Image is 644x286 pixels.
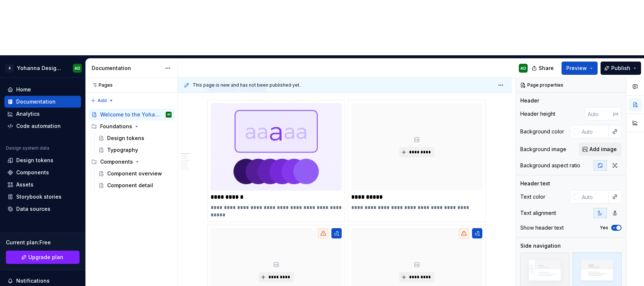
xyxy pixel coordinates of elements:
div: Components [16,169,49,176]
div: Analytics [16,110,40,118]
div: AD [167,111,170,118]
div: Storybook stories [16,193,61,200]
button: Publish [601,62,641,75]
div: Foundations [100,123,132,130]
span: Preview [566,64,587,72]
a: Storybook stories [4,191,81,203]
div: Header text [520,180,550,187]
button: Add image [579,143,622,156]
a: Analytics [4,108,81,120]
button: Share [528,62,559,75]
div: Welcome to the Yohanna Design System [100,111,161,118]
a: Data sources [4,203,81,215]
div: Background image [520,146,566,153]
span: Add [98,98,107,104]
a: Upgrade plan [6,251,80,264]
a: Welcome to the Yohanna Design SystemAD [88,109,175,121]
div: Foundations [88,121,175,132]
div: Side navigation [520,242,561,250]
div: AD [520,65,526,71]
div: Design tokens [16,157,53,164]
label: Yes [600,225,608,231]
div: Documentation [92,64,161,72]
a: Code automation [4,120,81,132]
input: Auto [579,125,609,138]
a: Home [4,84,81,95]
div: Documentation [16,98,56,105]
span: Publish [611,64,630,72]
div: Assets [16,181,34,188]
button: Preview [562,62,598,75]
div: Background color [520,128,564,135]
div: Yohanna Design System [17,64,64,72]
div: Background aspect ratio [520,162,580,169]
a: Design tokens [4,154,81,166]
div: Design tokens [107,135,144,142]
a: Documentation [4,96,81,108]
span: Add image [590,146,617,153]
input: Auto [585,107,613,121]
div: Page tree [88,109,175,191]
div: Notifications [16,277,50,285]
a: Components [4,167,81,178]
button: Add [88,95,116,106]
span: Upgrade plan [28,254,63,261]
div: Header [520,97,539,104]
div: Home [16,86,31,93]
img: b6717d7c-9fd5-4a5e-afaf-2c6660f92efd.png [211,103,342,191]
div: Pages [88,82,113,88]
div: Show header text [520,224,564,231]
div: Components [100,158,133,165]
a: Component overview [95,168,175,179]
div: Current plan : Free [6,239,80,246]
a: Typography [95,144,175,156]
div: Text alignment [520,209,556,217]
div: Components [88,156,175,168]
div: Component overview [107,170,162,177]
div: AD [74,65,80,71]
div: Text color [520,193,545,200]
div: A [5,64,14,73]
span: Share [539,64,554,72]
div: Code automation [16,122,61,130]
div: Header height [520,110,555,118]
a: Assets [4,179,81,191]
input: Auto [579,190,609,203]
div: Data sources [16,205,50,213]
div: Typography [107,146,138,154]
a: Component detail [95,179,175,191]
p: px [613,111,619,117]
button: AYohanna Design SystemAD [1,60,84,76]
span: This page is new and has not been published yet. [193,82,300,88]
div: Design system data [6,145,49,151]
div: Component detail [107,182,153,189]
a: Design tokens [95,132,175,144]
